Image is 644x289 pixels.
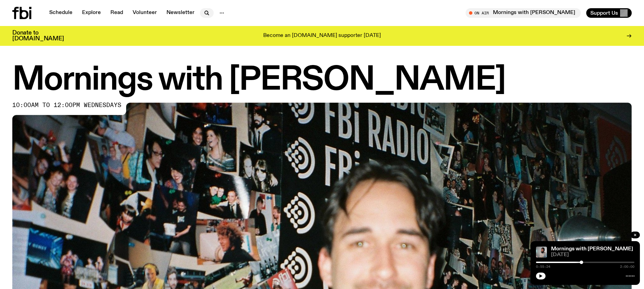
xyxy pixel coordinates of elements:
a: Volunteer [129,8,161,18]
img: Kana Frazer is smiling at the camera with her head tilted slightly to her left. She wears big bla... [536,247,547,258]
p: Become an [DOMAIN_NAME] supporter [DATE] [263,33,381,39]
a: Read [106,8,127,18]
h1: Mornings with [PERSON_NAME] [12,65,632,96]
button: On AirMornings with [PERSON_NAME] [466,8,581,18]
a: Explore [78,8,105,18]
a: Newsletter [162,8,199,18]
button: Support Us [586,8,632,18]
span: Support Us [590,10,618,16]
span: 0:55:24 [536,265,550,268]
h3: Donate to [DOMAIN_NAME] [12,30,64,42]
a: Schedule [45,8,77,18]
span: 2:00:00 [620,265,634,268]
span: 10:00am to 12:00pm wednesdays [12,103,121,108]
a: Mornings with [PERSON_NAME] [551,246,633,252]
span: [DATE] [551,252,634,258]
